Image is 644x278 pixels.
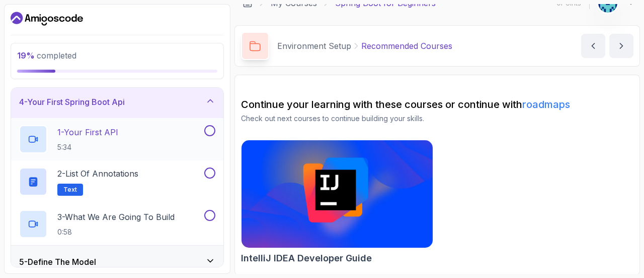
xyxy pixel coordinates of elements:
[19,125,215,153] button: 1-Your First API5:34
[11,11,83,27] a: Dashboard
[57,142,118,152] p: 5:34
[57,227,175,237] p: 0:58
[17,50,76,61] span: completed
[277,40,351,52] p: Environment Setup
[361,40,452,52] p: Recommended Courses
[522,98,570,110] a: roadmaps
[241,251,372,265] h2: IntelliJ IDEA Developer Guide
[57,126,118,138] p: 1 - Your First API
[242,140,433,248] img: IntelliJ IDEA Developer Guide card
[11,246,223,278] button: 5-Define The Model
[241,114,633,124] p: Check out next courses to continue building your skills.
[11,86,223,118] button: 4-Your First Spring Boot Api
[19,168,215,196] button: 2-List of AnnotationsText
[241,140,433,265] a: IntelliJ IDEA Developer Guide cardIntelliJ IDEA Developer Guide
[57,168,138,180] p: 2 - List of Annotations
[57,211,175,223] p: 3 - What We Are Going To Build
[19,256,96,268] h3: 5 - Define The Model
[19,96,125,108] h3: 4 - Your First Spring Boot Api
[609,34,633,58] button: next content
[581,34,605,58] button: previous content
[19,210,215,238] button: 3-What We Are Going To Build0:58
[63,186,77,194] span: Text
[241,97,633,112] h2: Continue your learning with these courses or continue with
[17,50,35,61] span: 19 %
